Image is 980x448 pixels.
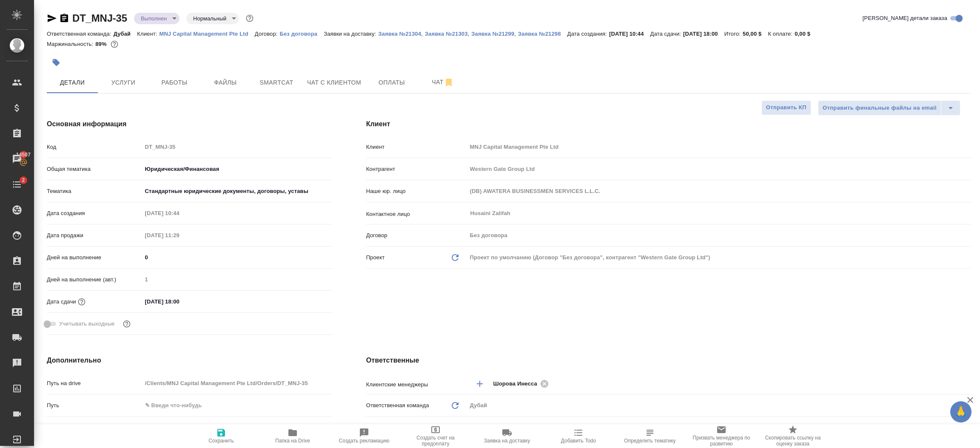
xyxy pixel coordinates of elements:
[275,438,310,444] span: Папка на Drive
[366,143,467,151] p: Клиент
[421,31,425,37] p: ,
[768,31,795,37] p: К оплате:
[366,355,971,366] h4: Ответственные
[72,12,127,24] a: DT_MNJ-35
[378,31,421,37] p: Заявка №21304
[366,119,971,129] h4: Клиент
[444,77,454,88] svg: Отписаться
[624,438,675,444] span: Определить тематику
[142,273,332,286] input: Пустое поле
[142,399,332,411] input: ✎ Введи что-нибудь
[47,275,142,284] p: Дней на выполнение (авт.)
[47,423,142,432] p: Направление услуг
[818,100,941,116] button: Отправить финальные файлы на email
[471,30,514,38] button: Заявка №21299
[761,100,811,115] button: Отправить КП
[142,207,217,219] input: Пустое поле
[95,41,108,47] p: 89%
[2,174,32,195] a: 2
[614,424,686,448] button: Определить тематику
[425,31,468,37] p: Заявка №21303
[160,31,255,37] p: MNJ Capital Management Pte Ltd
[467,229,971,241] input: Пустое поле
[186,13,239,24] div: Выполнен
[138,15,169,22] button: Выполнен
[257,424,328,448] button: Папка на Drive
[59,13,69,23] button: Скопировать ссылку
[863,14,947,23] span: [PERSON_NAME] детали заказа
[379,423,425,432] span: Проектная группа
[256,77,297,88] span: Smartcat
[518,31,567,37] p: Заявка №21298
[244,13,255,24] button: Доп статусы указывают на важность/срочность заказа
[47,401,142,410] p: Путь
[371,77,412,88] span: Оплаты
[185,424,257,448] button: Сохранить
[52,77,93,88] span: Детали
[47,209,142,218] p: Дата создания
[561,438,596,444] span: Добавить Todo
[467,185,971,197] input: Пустое поле
[493,380,542,388] span: Шорова Инесса
[142,420,332,435] div: ✎ Введи что-нибудь
[543,424,614,448] button: Добавить Todo
[366,401,429,410] p: Ответственная команда
[280,31,324,37] p: Без договора
[609,31,650,37] p: [DATE] 10:44
[191,15,229,22] button: Нормальный
[324,31,378,37] p: Заявки на доставку:
[76,296,87,307] button: Если добавить услуги и заполнить их объемом, то дата рассчитается автоматически
[134,13,179,24] div: Выполнен
[425,30,468,38] button: Заявка №21303
[691,435,752,447] span: Призвать менеджера по развитию
[757,424,829,448] button: Скопировать ссылку на оценку заказа
[47,231,142,240] p: Дата продажи
[328,424,400,448] button: Создать рекламацию
[307,77,361,88] span: Чат с клиентом
[47,298,76,306] p: Дата сдачи
[11,150,36,159] span: 14507
[484,438,530,444] span: Заявка на доставку
[422,77,463,88] span: Чат
[142,377,332,389] input: Пустое поле
[683,31,724,37] p: [DATE] 18:00
[650,31,683,37] p: Дата сдачи:
[142,295,217,308] input: ✎ Введи что-нибудь
[47,119,332,129] h4: Основная информация
[518,30,567,38] button: Заявка №21298
[467,250,971,265] div: Проект по умолчанию (Договор "Без договора", контрагент "Western Gate Group Ltd")
[47,143,142,151] p: Код
[47,31,114,37] p: Ответственная команда:
[467,398,971,413] div: Дубай
[766,103,806,113] span: Отправить КП
[366,253,385,262] p: Проект
[47,13,57,23] button: Скопировать ссылку для ЯМессенджера
[255,31,280,37] p: Договор:
[142,184,332,198] div: Стандартные юридические документы, договоры, уставы
[366,165,467,173] p: Контрагент
[818,100,960,116] div: split button
[950,401,971,422] button: 🙏
[966,383,968,385] button: Open
[762,435,823,447] span: Скопировать ссылку на оценку заказа
[378,30,421,38] button: Заявка №21304
[954,403,968,421] span: 🙏
[467,163,971,175] input: Пустое поле
[567,31,609,37] p: Дата создания:
[145,423,322,432] div: ✎ Введи что-нибудь
[366,187,467,196] p: Наше юр. лицо
[467,141,971,153] input: Пустое поле
[400,424,471,448] button: Создать счет на предоплату
[366,231,467,240] p: Договор
[470,374,490,394] button: Добавить менеджера
[59,320,115,328] span: Учитывать выходные
[142,162,332,176] div: Юридическая/Финансовая
[280,30,324,37] a: Без договора
[493,378,551,389] div: Шорова Инесса
[366,380,467,389] p: Клиентские менеджеры
[405,435,466,447] span: Создать счет на предоплату
[471,424,543,448] button: Заявка на доставку
[160,30,255,37] a: MNJ Capital Management Pte Ltd
[2,148,32,170] a: 14507
[366,210,467,218] p: Контактное лицо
